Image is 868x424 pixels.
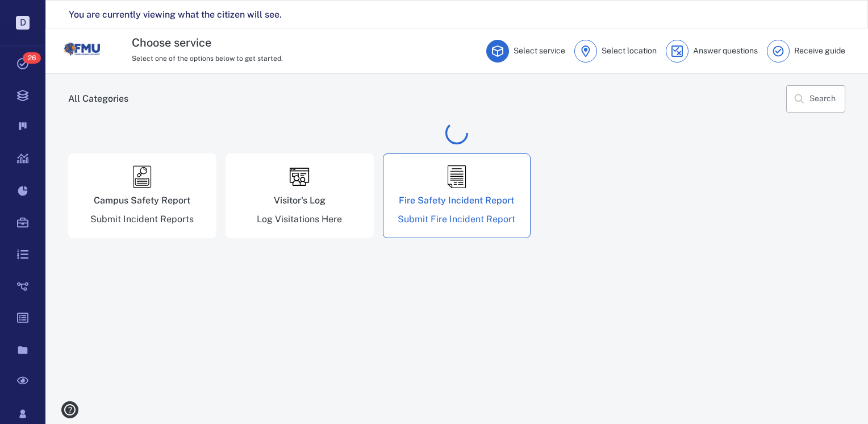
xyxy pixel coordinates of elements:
button: Search [786,85,845,113]
p: Select service [514,45,565,57]
h6: All Categories [68,92,128,106]
p: D [16,16,30,30]
div: Record types breadcrumb [68,85,845,113]
div: Fire Safety Incident Report [399,196,514,205]
span: Select one of the options below to get started. [132,55,283,63]
div: Submit Fire Incident Report [398,213,515,226]
div: Service request steps [486,40,845,63]
p: Search [809,93,836,105]
p: Receive guide [794,45,845,57]
div: Submit Incident Reports [90,213,194,226]
span: 26 [23,52,41,64]
button: help [57,397,83,423]
p: Select location [602,45,657,57]
div: Visitor's Log [274,196,325,205]
h3: Choose service [132,34,408,51]
div: Log Visitations Here [257,213,342,226]
img: Florida Memorial University logo [64,31,100,68]
div: Campus Safety Report [94,196,190,205]
p: Answer questions [693,45,758,57]
span: Help [26,8,49,18]
a: Go home [64,31,100,72]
